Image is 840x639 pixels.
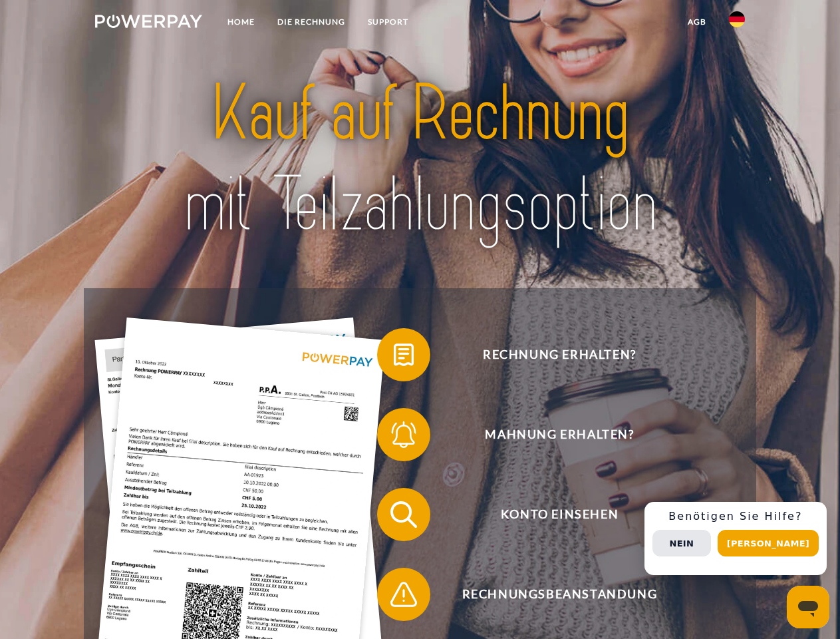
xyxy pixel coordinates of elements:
img: qb_bill.svg [387,338,420,371]
img: title-powerpay_de.svg [127,64,713,255]
span: Konto einsehen [396,488,722,541]
button: Rechnungsbeanstandung [377,568,723,621]
div: Schnellhilfe [644,502,827,575]
img: logo-powerpay-white.svg [95,15,202,28]
span: Rechnungsbeanstandung [396,568,722,621]
button: Mahnung erhalten? [377,408,723,461]
img: qb_warning.svg [387,578,420,611]
span: Rechnung erhalten? [396,328,722,381]
a: DIE RECHNUNG [266,10,356,34]
a: Home [216,10,266,34]
a: agb [676,10,718,34]
a: SUPPORT [356,10,420,34]
span: Mahnung erhalten? [396,408,722,461]
img: de [729,11,745,27]
img: qb_bell.svg [387,418,420,451]
button: Konto einsehen [377,488,723,541]
img: qb_search.svg [387,498,420,531]
button: Nein [652,530,711,556]
button: [PERSON_NAME] [718,530,819,556]
button: Rechnung erhalten? [377,328,723,381]
h3: Benötigen Sie Hilfe? [652,510,819,523]
iframe: Schaltfläche zum Öffnen des Messaging-Fensters [787,586,829,628]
